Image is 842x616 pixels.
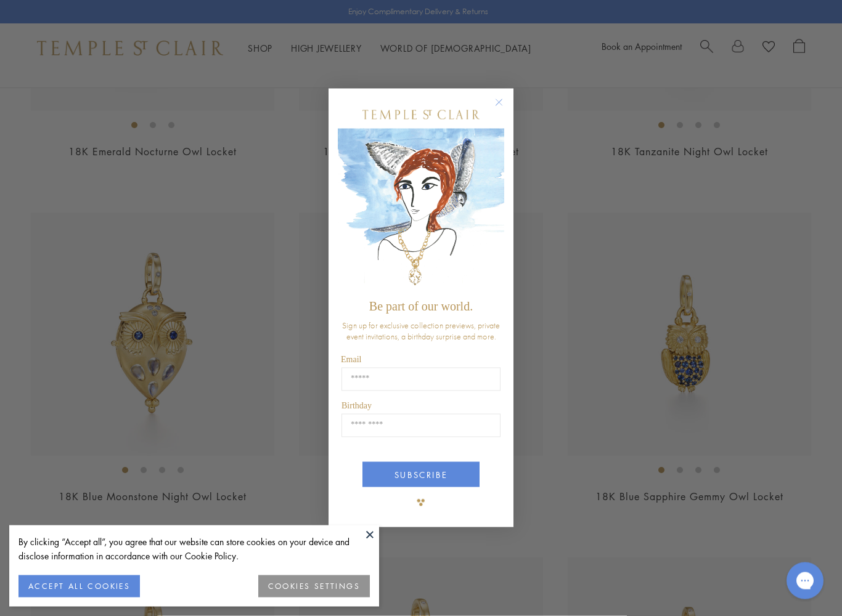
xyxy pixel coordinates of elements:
[342,320,500,342] span: Sign up for exclusive collection previews, private event invitations, a birthday surprise and more.
[258,575,370,598] button: COOKIES SETTINGS
[369,299,473,313] span: Be part of our world.
[338,129,504,293] img: c4a9eb12-d91a-4d4a-8ee0-386386f4f338.jpeg
[341,368,501,391] input: Email
[341,401,372,410] span: Birthday
[341,355,361,364] span: Email
[362,462,480,487] button: SUBSCRIBE
[18,575,140,598] button: ACCEPT ALL COOKIES
[497,101,513,116] button: Close dialog
[409,490,433,515] img: TSC
[780,558,830,604] iframe: Gorgias live chat messenger
[18,535,370,563] div: By clicking “Accept all”, you agree that our website can store cookies on your device and disclos...
[362,110,480,120] img: Temple St. Clair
